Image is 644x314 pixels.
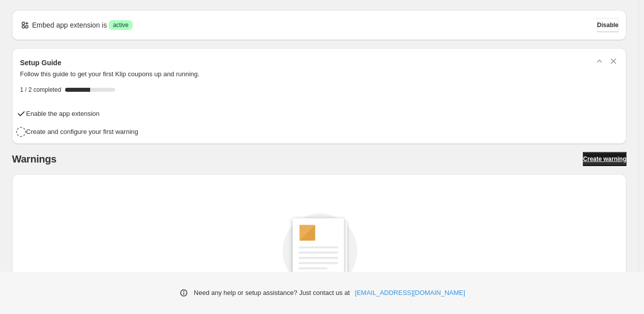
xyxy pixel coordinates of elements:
[32,20,107,30] p: Embed app extension is
[12,153,57,165] h2: Warnings
[583,152,626,166] a: Create warning
[583,155,626,163] span: Create warning
[597,18,618,32] button: Disable
[20,58,61,68] h3: Setup Guide
[20,86,61,94] span: 1 / 2 completed
[597,21,618,29] span: Disable
[355,288,465,298] a: [EMAIL_ADDRESS][DOMAIN_NAME]
[26,109,100,119] h4: Enable the app extension
[26,127,138,137] h4: Create and configure your first warning
[20,69,618,79] p: Follow this guide to get your first Klip coupons up and running.
[113,21,128,29] span: active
